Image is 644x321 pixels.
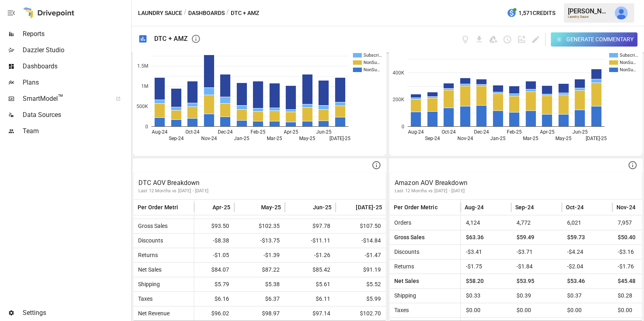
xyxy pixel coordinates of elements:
[188,277,230,291] span: $5.79
[188,263,230,277] span: $84.07
[391,292,416,299] span: Shipping
[566,230,608,244] span: $59.73
[340,263,382,277] span: $91.19
[438,202,450,213] button: Sort
[136,104,148,109] text: 500K
[620,67,636,72] text: NonSu…
[299,136,315,141] text: May-25
[504,6,559,21] button: 1,571Credits
[267,136,282,141] text: Mar-25
[138,178,381,188] p: DTC AOV Breakdown
[465,216,507,230] span: 4,124
[218,129,233,135] text: Dec-24
[395,178,637,188] p: Amazon AOV Breakdown
[485,202,496,213] button: Sort
[238,219,281,233] span: $102.35
[313,203,332,211] span: Jun-25
[289,234,332,248] span: -$11.11
[188,248,230,262] span: -$1.05
[408,129,424,135] text: Aug-24
[184,8,187,18] div: /
[568,15,610,19] div: Laundry Sauce
[135,295,153,302] span: Taxes
[474,129,489,135] text: Dec-24
[394,203,438,211] span: Per Order Metric
[615,6,628,19] img: Julie Wilton
[566,203,584,211] span: Oct-24
[289,219,332,233] span: $97.78
[503,35,512,44] button: Schedule dashboard
[391,219,411,226] span: Orders
[135,281,160,287] span: Shipping
[23,94,107,104] span: SmartModel
[391,263,414,270] span: Returns
[238,234,281,248] span: -$13.75
[515,274,558,288] span: $53.95
[340,248,382,262] span: -$1.47
[540,129,555,135] text: Apr-25
[152,129,168,135] text: Aug-24
[517,35,526,44] button: Add widget
[289,248,332,262] span: -$1.26
[213,203,230,211] span: Apr-25
[188,8,225,18] button: Dashboards
[465,245,507,259] span: -$3.41
[340,234,382,248] span: -$14.84
[135,310,170,317] span: Net Revenue
[402,124,404,130] text: 0
[138,188,381,194] p: Last 12 Months vs [DATE] - [DATE]
[515,259,558,274] span: -$1.84
[135,252,158,258] span: Returns
[238,248,281,262] span: -$1.39
[135,266,162,273] span: Net Sales
[515,230,558,244] span: $59.49
[344,202,355,213] button: Sort
[515,289,558,303] span: $0.39
[465,303,507,317] span: $0.00
[23,308,130,318] span: Settings
[515,245,558,259] span: -$3.71
[391,307,409,313] span: Taxes
[566,289,608,303] span: $0.37
[289,306,332,321] span: $97.14
[457,136,473,141] text: Nov-24
[566,303,608,317] span: $0.00
[289,292,332,306] span: $6.11
[515,216,558,230] span: 4,772
[465,259,507,274] span: -$1.75
[134,34,386,155] svg: A chart.
[188,292,230,306] span: $6.16
[390,34,642,155] svg: A chart.
[566,216,608,230] span: 6,021
[465,274,507,288] span: $58.20
[523,136,538,141] text: Mar-25
[135,237,163,244] span: Discounts
[169,136,184,141] text: Sep-24
[188,234,230,248] span: -$8.38
[393,97,404,102] text: 200K
[566,34,633,45] div: Generate Commentary
[329,136,351,141] text: [DATE]-25
[185,129,200,135] text: Oct-24
[316,129,332,135] text: Jun-25
[23,78,130,87] span: Plans
[584,202,596,213] button: Sort
[465,289,507,303] span: $0.33
[489,35,498,44] button: Save as Google Doc
[289,277,332,291] span: $5.61
[363,60,380,65] text: NonSu…
[572,129,588,135] text: Jun-25
[179,202,190,213] button: Sort
[234,136,249,141] text: Jan-25
[138,8,182,18] button: Laundry Sauce
[135,223,168,229] span: Gross Sales
[284,129,298,135] text: Apr-25
[566,274,608,288] span: $53.46
[289,263,332,277] span: $85.42
[340,292,382,306] span: $5.99
[23,45,130,55] span: Dazzler Studio
[145,124,148,130] text: 0
[238,277,281,291] span: $5.38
